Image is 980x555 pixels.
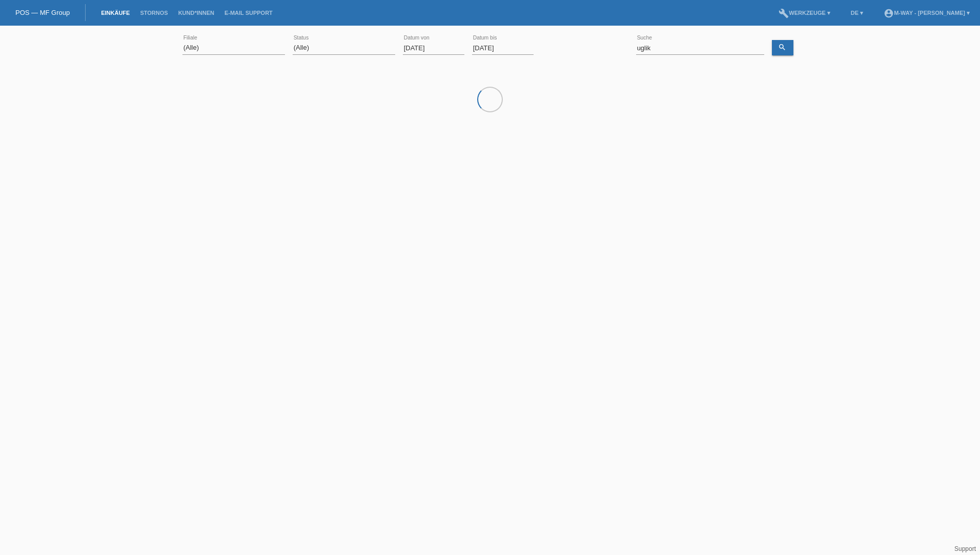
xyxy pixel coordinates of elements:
[879,10,975,16] a: account_circlem-way - [PERSON_NAME] ▾
[779,8,789,18] i: build
[846,10,868,16] a: DE ▾
[773,10,835,16] a: buildWerkzeuge ▾
[219,10,278,16] a: E-Mail Support
[884,8,894,18] i: account_circle
[15,9,70,16] a: POS — MF Group
[173,10,219,16] a: Kund*innen
[778,43,786,51] i: search
[96,10,135,16] a: Einkäufe
[772,40,793,55] a: search
[135,10,173,16] a: Stornos
[954,545,976,552] a: Support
